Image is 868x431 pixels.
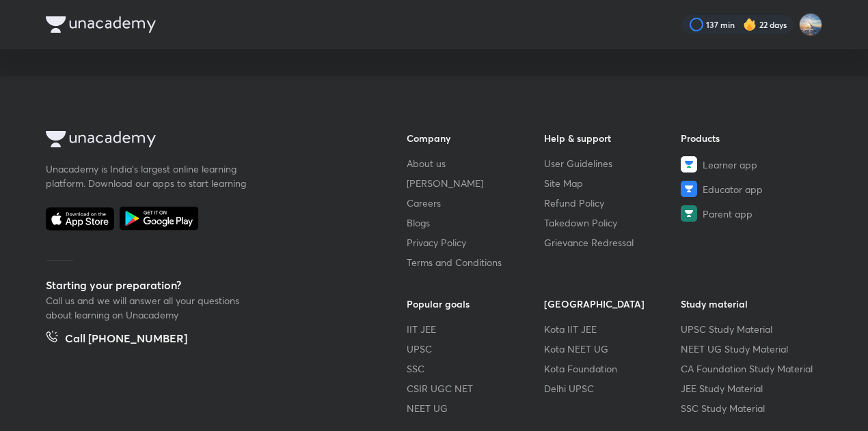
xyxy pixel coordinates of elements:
a: Company Logo [46,131,363,151]
a: Learner app [681,156,818,173]
a: NEET UG [407,401,544,415]
a: Terms and Conditions [407,255,544,269]
a: SSC [407,361,544,376]
img: Company Logo [46,131,156,147]
a: NEET UG Study Material [681,342,818,356]
a: Educator app [681,181,818,197]
img: Parent app [681,205,697,222]
a: About us [407,156,544,170]
p: Unacademy is India’s largest online learning platform. Download our apps to start learning [46,162,251,190]
a: Grievance Redressal [544,235,681,250]
h6: Help & support [544,131,681,145]
a: Parent app [681,205,818,222]
a: Privacy Policy [407,235,544,250]
a: JEE Study Material [681,381,818,396]
img: Educator app [681,181,697,197]
span: Careers [407,196,441,210]
h6: Popular goals [407,297,544,311]
h5: Starting your preparation? [46,277,363,293]
a: CA Foundation Study Material [681,361,818,376]
img: Arihant kumar [799,13,822,36]
h6: Products [681,131,818,145]
a: UPSC [407,342,544,356]
a: [PERSON_NAME] [407,176,544,190]
a: Site Map [544,176,681,190]
a: Call [PHONE_NUMBER] [46,330,187,349]
a: SSC Study Material [681,401,818,415]
a: IIT JEE [407,322,544,336]
span: Educator app [703,182,763,196]
a: Kota NEET UG [544,342,681,356]
a: Careers [407,196,544,210]
img: streak [743,18,757,31]
a: Takedown Policy [544,215,681,230]
h5: Call [PHONE_NUMBER] [65,330,187,349]
h6: Company [407,131,544,145]
a: Delhi UPSC [544,381,681,396]
a: Refund Policy [544,196,681,210]
a: Blogs [407,215,544,230]
img: Company Logo [46,16,156,33]
a: UPSC Study Material [681,322,818,336]
span: Parent app [703,207,752,221]
h6: Study material [681,297,818,311]
p: Call us and we will answer all your questions about learning on Unacademy [46,293,251,322]
h6: [GEOGRAPHIC_DATA] [544,297,681,311]
img: Learner app [681,156,697,173]
a: User Guidelines [544,156,681,170]
a: CSIR UGC NET [407,381,544,396]
a: Kota Foundation [544,361,681,376]
span: Learner app [703,158,757,172]
a: Kota IIT JEE [544,322,681,336]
